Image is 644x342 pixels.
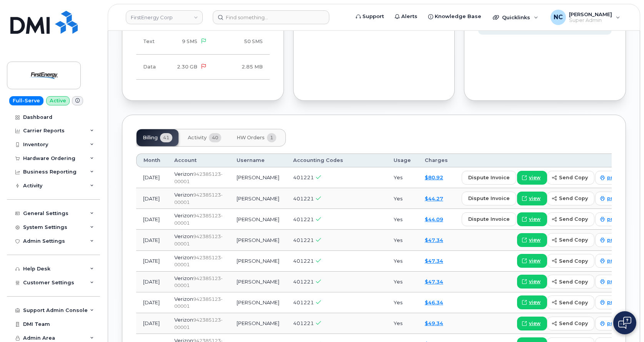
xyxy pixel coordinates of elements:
[618,317,631,329] img: Open chat
[174,255,223,268] span: 942385123-00001
[462,171,516,185] button: dispute invoice
[230,272,286,292] td: [PERSON_NAME]
[529,195,541,202] span: view
[529,174,541,181] span: view
[529,237,541,244] span: view
[559,215,588,223] span: send copy
[559,174,588,181] span: send copy
[174,212,193,219] span: Verizon
[174,233,193,239] span: Verizon
[559,236,588,244] span: send copy
[230,251,286,272] td: [PERSON_NAME]
[547,317,594,330] button: send copy
[529,320,541,327] span: view
[387,209,418,230] td: Yes
[425,195,443,202] a: $44.27
[389,9,423,24] a: Alerts
[177,64,197,70] span: 2.30 GB
[547,233,594,247] button: send copy
[174,213,223,226] span: 942385123-00001
[209,133,221,142] span: 40
[387,251,418,272] td: Yes
[517,275,547,289] a: view
[487,10,544,25] div: Quicklinks
[502,14,530,20] span: Quicklinks
[286,153,387,167] th: Accounting Codes
[174,296,223,309] span: 942385123-00001
[293,174,314,180] span: 401221
[595,254,626,268] a: print
[293,258,314,264] span: 401221
[387,153,418,167] th: Usage
[230,292,286,313] td: [PERSON_NAME]
[595,212,626,226] a: print
[607,299,619,306] span: print
[174,296,193,302] span: Verizon
[293,299,314,305] span: 401221
[188,135,207,141] span: Activity
[174,317,193,323] span: Verizon
[468,215,510,223] span: dispute invoice
[174,171,223,184] span: 942385123-00001
[136,188,167,209] td: [DATE]
[387,292,418,313] td: Yes
[136,272,167,292] td: [DATE]
[136,313,167,334] td: [DATE]
[595,171,626,185] a: print
[167,153,230,167] th: Account
[425,279,443,285] a: $47.34
[547,275,594,289] button: send copy
[387,167,418,188] td: Yes
[293,320,314,326] span: 401221
[595,233,626,247] a: print
[547,171,594,185] button: send copy
[230,230,286,250] td: [PERSON_NAME]
[569,17,612,23] span: Super Admin
[174,275,193,281] span: Verizon
[425,216,443,222] a: $44.09
[607,237,619,244] span: print
[423,9,487,24] a: Knowledge Base
[529,216,541,223] span: view
[607,320,619,327] span: print
[174,254,193,260] span: Verizon
[230,313,286,334] td: [PERSON_NAME]
[425,237,443,243] a: $47.34
[468,174,510,181] span: dispute invoice
[559,299,588,306] span: send copy
[237,135,265,141] span: HW Orders
[387,230,418,250] td: Yes
[136,251,167,272] td: [DATE]
[267,133,276,142] span: 1
[435,13,481,20] span: Knowledge Base
[554,13,563,22] span: NC
[387,272,418,292] td: Yes
[462,212,516,226] button: dispute invoice
[214,55,269,80] td: 2.85 MB
[517,317,547,330] a: view
[607,278,619,285] span: print
[425,320,443,326] a: $49.34
[545,10,626,25] div: Nicholas Capella
[425,258,443,264] a: $47.34
[595,317,626,330] a: print
[418,153,455,167] th: Charges
[350,9,389,24] a: Support
[230,153,286,167] th: Username
[425,174,443,180] a: $80.92
[230,209,286,230] td: [PERSON_NAME]
[174,192,223,205] span: 942385123-00001
[595,192,626,205] a: print
[529,299,541,306] span: view
[293,216,314,222] span: 401221
[595,275,626,289] a: print
[425,299,443,305] a: $46.34
[517,171,547,185] a: view
[547,295,594,309] button: send copy
[387,188,418,209] td: Yes
[517,254,547,268] a: view
[174,234,223,247] span: 942385123-00001
[607,216,619,223] span: print
[517,192,547,205] a: view
[462,192,516,205] button: dispute invoice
